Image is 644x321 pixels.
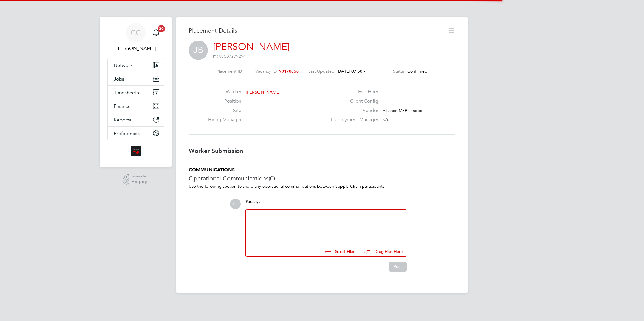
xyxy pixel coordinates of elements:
[393,68,405,74] label: Status
[308,68,334,74] label: Last Updated
[131,146,141,156] img: alliancemsp-logo-retina.png
[279,68,299,74] span: V0178856
[383,108,423,113] span: Alliance MSP Limited
[189,147,243,154] b: Worker Submission
[189,27,443,35] h3: Placement Details
[269,174,275,182] span: (0)
[189,174,455,182] h3: Operational Communications
[123,174,149,186] a: Powered byEngage
[213,41,290,53] a: [PERSON_NAME]
[114,117,131,123] span: Reports
[107,45,164,52] span: Claire Compton
[327,89,378,95] label: End Hirer
[108,72,164,85] button: Jobs
[107,23,164,52] a: CC[PERSON_NAME]
[114,90,139,95] span: Timesheets
[208,108,241,114] label: Site
[327,108,378,114] label: Vendor
[131,29,141,37] span: CC
[132,174,149,179] span: Powered by
[150,23,162,42] a: 20
[189,167,455,173] h5: COMMUNICATIONS
[114,76,124,82] span: Jobs
[107,146,164,156] a: Go to home page
[216,68,242,74] label: Placement ID
[337,68,365,74] span: [DATE] 07:58 -
[208,89,241,95] label: Worker
[114,131,140,136] span: Preferences
[189,184,455,189] p: Use the following section to share any operational communications between Supply Chain participants.
[132,179,149,184] span: Engage
[389,262,407,271] button: Post
[100,17,172,167] nav: Main navigation
[108,86,164,99] button: Timesheets
[213,53,246,59] span: m: 07587279294
[327,98,378,104] label: Client Config
[208,117,241,123] label: Hiring Manager
[383,117,389,123] span: n/a
[189,41,208,60] span: JB
[158,25,165,32] span: 20
[208,98,241,104] label: Position
[245,199,253,204] span: You
[114,62,133,68] span: Network
[114,103,131,109] span: Finance
[108,58,164,72] button: Network
[230,199,241,209] span: CC
[246,89,280,95] span: [PERSON_NAME]
[327,117,378,123] label: Deployment Manager
[407,68,428,74] span: Confirmed
[108,113,164,126] button: Reports
[245,199,407,209] div: say:
[255,68,277,74] label: Vacancy ID
[108,127,164,140] button: Preferences
[108,99,164,113] button: Finance
[360,245,403,258] button: Drag Files Here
